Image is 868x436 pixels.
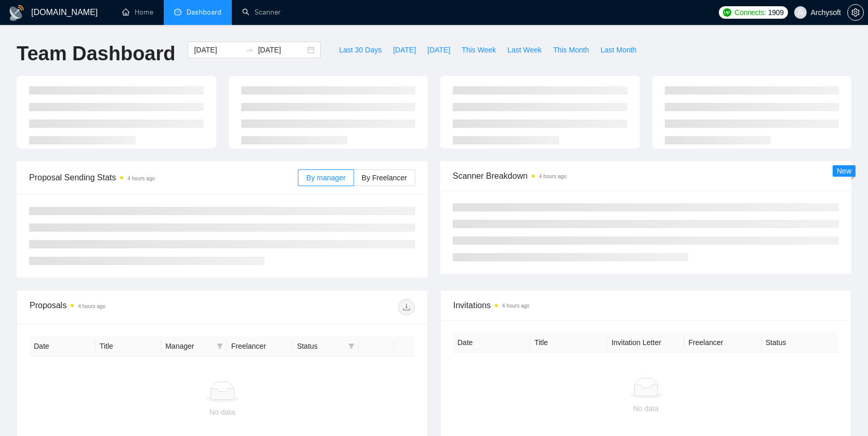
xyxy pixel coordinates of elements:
span: [DATE] [427,44,450,56]
span: user [797,9,804,16]
time: 4 hours ago [539,174,567,179]
button: [DATE] [422,42,456,58]
button: [DATE] [387,42,422,58]
span: By Freelancer [362,174,407,182]
div: No data [38,406,406,418]
span: dashboard [174,8,181,16]
span: Last Week [507,44,542,56]
img: upwork-logo.png [723,8,731,17]
span: setting [848,8,863,17]
time: 4 hours ago [78,303,106,309]
h1: Team Dashboard [17,42,175,66]
button: setting [847,4,864,21]
img: logo [8,5,25,21]
a: setting [847,8,864,17]
div: No data [462,403,830,414]
th: Date [30,336,96,356]
span: swap-right [245,46,254,54]
span: filter [348,343,354,349]
span: 1909 [768,7,784,18]
span: Last 30 Days [339,44,382,56]
th: Manager [161,336,227,356]
time: 4 hours ago [127,176,155,181]
th: Freelancer [685,333,761,353]
input: End date [258,44,305,56]
span: Scanner Breakdown [453,169,839,182]
span: Manager [165,340,213,352]
time: 4 hours ago [502,303,530,309]
a: homeHome [122,8,153,17]
span: Proposal Sending Stats [29,171,298,184]
span: filter [346,338,357,354]
span: Connects: [734,7,766,18]
span: This Week [462,44,496,56]
div: Proposals [30,299,222,315]
span: to [245,46,254,54]
th: Date [453,333,530,353]
span: [DATE] [393,44,416,56]
span: New [837,167,851,175]
button: This Week [456,42,502,58]
span: Dashboard [187,8,221,17]
th: Status [761,333,838,353]
th: Invitation Letter [607,333,684,353]
th: Freelancer [227,336,293,356]
span: Invitations [453,299,838,312]
span: filter [217,343,223,349]
span: By manager [306,174,345,182]
span: This Month [553,44,589,56]
input: Start date [194,44,241,56]
th: Title [96,336,162,356]
button: Last Month [595,42,642,58]
span: filter [215,338,225,354]
span: Last Month [600,44,636,56]
span: Status [297,340,344,352]
button: This Month [547,42,595,58]
button: Last 30 Days [333,42,387,58]
button: Last Week [502,42,547,58]
th: Title [530,333,607,353]
a: searchScanner [242,8,281,17]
